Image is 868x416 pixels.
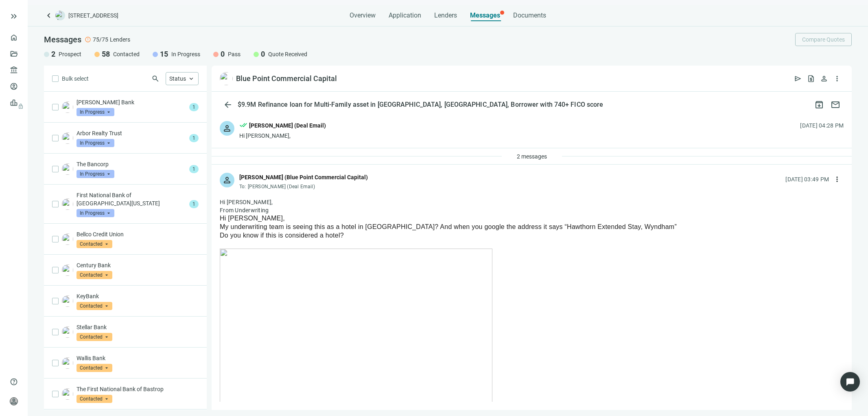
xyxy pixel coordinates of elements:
[55,11,65,20] img: deal-logo
[261,49,265,59] span: 0
[77,170,114,178] span: In Progress
[77,191,186,207] p: First National Bank of [GEOGRAPHIC_DATA][US_STATE]
[62,132,73,144] img: 80b476db-b12d-4f50-a936-71f22a95f259
[818,72,831,85] button: person
[807,75,815,83] span: request_quote
[77,323,199,331] p: Stellar Bank
[77,230,199,238] p: Bellco Credit Union
[189,134,199,142] span: 1
[51,49,55,59] span: 2
[62,101,73,113] img: ac6d6fc0-2245-44bb-bbd6-246695e7a186
[77,385,199,393] p: The First National Bank of Bastrop
[795,33,852,46] button: Compare Quotes
[350,11,376,20] span: Overview
[59,50,81,58] span: Prospect
[62,326,73,338] img: 512b7de9-77fc-4d03-b19c-dd85571e0fe8
[236,101,605,109] div: $9.9M Refinance loan for Multi-Family asset in [GEOGRAPHIC_DATA], [GEOGRAPHIC_DATA], Borrower wit...
[62,163,73,175] img: 11a85832-d3eb-4070-892f-413a551ae750
[239,121,247,132] span: done_all
[85,36,91,43] span: error
[785,175,829,184] div: [DATE] 03:49 PM
[434,11,457,20] span: Lenders
[151,75,160,83] span: search
[189,165,199,173] span: 1
[44,11,54,20] a: keyboard_arrow_left
[189,103,199,111] span: 1
[9,11,19,21] button: keyboard_double_arrow_right
[189,200,199,208] span: 1
[62,357,73,369] img: 2de5936a-8d3d-47b0-be3c-132177b1975d
[239,132,326,140] div: Hi [PERSON_NAME],
[805,72,818,85] button: request_quote
[814,100,824,110] span: archive
[110,35,130,44] span: Lenders
[268,50,307,58] span: Quote Received
[248,184,315,189] span: [PERSON_NAME] (Deal Email)
[831,72,844,85] button: more_vert
[389,11,421,20] span: Application
[811,97,827,113] button: archive
[77,240,112,248] span: Contacted
[77,271,112,279] span: Contacted
[10,378,18,386] span: help
[77,292,199,300] p: KeyBank
[833,175,841,183] span: more_vert
[239,183,368,190] div: To:
[831,100,840,110] span: mail
[160,49,168,59] span: 15
[62,388,73,400] img: a9b38100-7160-4922-84a8-ec14ad564c4c
[831,173,844,186] button: more_vert
[833,75,841,83] span: more_vert
[62,264,73,276] img: bdbad3f4-b97c-4c5a-ad8a-08d8f50c107c
[222,175,232,185] span: person
[470,11,500,19] span: Messages
[223,100,233,110] span: arrow_back
[77,139,114,147] span: In Progress
[517,153,547,160] span: 2 messages
[93,35,108,44] span: 75/75
[220,97,236,113] button: arrow_back
[239,173,368,182] div: [PERSON_NAME] (Blue Point Commercial Capital)
[77,160,186,168] p: The Bancorp
[791,72,805,85] button: send
[77,108,114,116] span: In Progress
[62,198,73,210] img: be5259dc-0a74-4741-a0ac-ba4fe729fffb
[77,209,114,217] span: In Progress
[820,75,828,83] span: person
[221,49,225,59] span: 0
[228,50,241,58] span: Pass
[77,302,112,310] span: Contacted
[222,123,232,133] span: person
[800,121,844,130] div: [DATE] 04:28 PM
[188,75,195,82] span: keyboard_arrow_up
[169,75,186,82] span: Status
[827,97,844,113] button: mail
[77,98,186,106] p: [PERSON_NAME] Bank
[68,11,118,20] span: [STREET_ADDRESS]
[220,72,233,85] img: 6c97713c-3180-4ad2-b88f-046d91b7b018
[10,397,18,405] span: person
[249,121,326,130] div: [PERSON_NAME] (Deal Email)
[77,354,199,362] p: Wallis Bank
[236,74,337,84] div: Blue Point Commercial Capital
[77,261,199,269] p: Century Bank
[171,50,200,58] span: In Progress
[513,11,546,20] span: Documents
[62,295,73,307] img: 2baefb38-4b57-4d3c-9516-27a59b0a42b3.png
[113,50,140,58] span: Contacted
[44,35,81,44] span: Messages
[102,49,110,59] span: 58
[794,75,802,83] span: send
[510,150,554,163] button: 2 messages
[62,74,89,83] span: Bulk select
[77,364,112,372] span: Contacted
[840,372,860,392] div: Open Intercom Messenger
[62,233,73,245] img: c1596327-9c23-411d-8666-4e056032f761.png
[77,333,112,341] span: Contacted
[77,395,112,403] span: Contacted
[77,129,186,137] p: Arbor Realty Trust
